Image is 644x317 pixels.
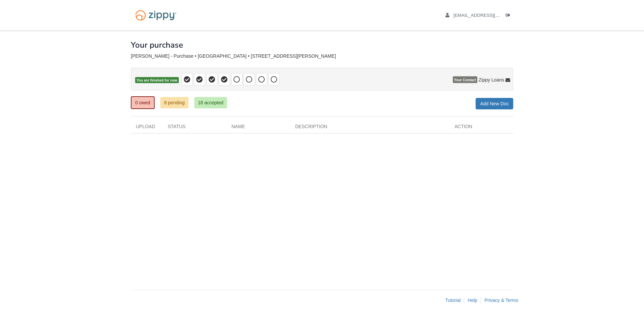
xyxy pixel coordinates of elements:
h1: Your purchase [131,41,183,49]
span: Zippy Loans [479,76,504,83]
img: Logo [131,7,181,24]
span: junkboxbysam@gmail.com [453,13,530,18]
a: Help [468,298,477,303]
div: Description [290,123,449,133]
a: 18 accepted [194,97,227,108]
div: Status [163,123,226,133]
div: Upload [131,123,163,133]
a: Privacy & Terms [484,298,518,303]
a: 8 pending [160,97,189,108]
a: Log out [506,13,513,19]
span: Your Contact [453,76,477,83]
span: You are finished for now [135,77,179,84]
div: Action [449,123,513,133]
a: edit profile [445,13,530,19]
div: Name [226,123,290,133]
a: 0 owed [131,96,155,109]
a: Add New Doc [476,98,513,109]
a: Tutorial [445,298,461,303]
div: [PERSON_NAME] - Purchase • [GEOGRAPHIC_DATA] • [STREET_ADDRESS][PERSON_NAME] [131,53,513,59]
